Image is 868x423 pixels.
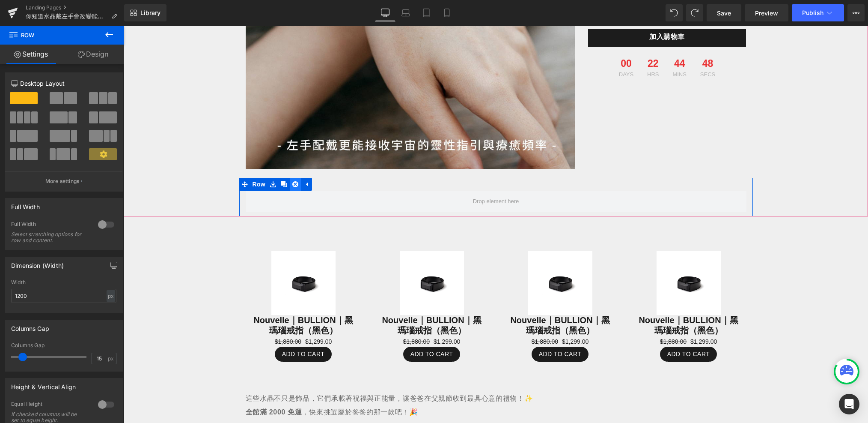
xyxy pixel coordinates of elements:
[108,356,115,361] span: px
[755,9,778,18] span: Preview
[5,171,122,191] button: More settings
[438,311,465,321] span: $1,299.00
[148,225,212,289] img: Nouvelle｜BULLION｜黑瑪瑙戒指（黑色）
[122,383,178,390] strong: 全館滿 2000 免運
[533,225,597,289] img: Nouvelle｜BULLION｜黑瑪瑙戒指（黑色）
[717,9,731,18] span: Save
[495,46,510,51] span: Days
[847,4,865,21] button: More
[11,221,89,230] div: Full Width
[526,7,561,15] span: 加入購物車
[536,321,594,336] button: Add To Cart
[181,311,208,321] span: $1,299.00
[126,289,233,310] a: Nouvelle｜BULLION｜黑瑪瑙戒指（黑色）
[177,152,188,165] a: Expand / Collapse
[26,4,124,11] a: Landing Pages
[11,378,76,390] div: Height & Vertical Align
[279,312,306,319] span: $1,880.00
[544,325,586,332] span: Add To Cart
[279,321,337,336] button: Add To Cart
[151,312,178,319] span: $1,880.00
[144,152,155,165] a: Save row
[166,152,177,165] a: Remove Row
[155,152,166,165] a: Clone Row
[383,289,490,310] a: Nouvelle｜BULLION｜黑瑪瑙戒指（黑色）
[511,289,618,310] a: Nouvelle｜BULLION｜黑瑪瑙戒指（黑色）
[11,198,40,210] div: Full Width
[151,321,208,336] button: Add To Cart
[122,366,623,380] p: 這些水晶不只是飾品，它們承載著祝福與正能量，讓爸爸在父親節收到最具心意的禮物！✨
[408,321,465,336] button: Add To Cart
[464,3,623,21] button: 加入購物車
[416,4,437,21] a: Tablet
[577,33,592,46] span: 48
[107,290,115,302] div: px
[26,13,108,20] span: 你知道水晶戴左手會改變能量流向嗎？
[375,4,395,21] a: Desktop
[792,4,844,21] button: Publish
[523,33,535,46] span: 22
[404,225,469,289] img: Nouvelle｜BULLION｜黑瑪瑙戒指（黑色）
[802,9,823,16] span: Publish
[437,4,457,21] a: Mobile
[536,312,563,319] span: $1,880.00
[62,45,124,64] a: Design
[11,342,116,348] div: Columns Gap
[276,225,340,289] img: Nouvelle｜BULLION｜黑瑪瑙戒指（黑色）
[495,33,510,46] span: 00
[127,152,144,165] span: Row
[11,289,116,303] input: auto
[686,4,703,21] button: Redo
[408,312,434,319] span: $1,880.00
[9,26,94,45] span: Row
[666,4,683,21] button: Undo
[11,401,89,410] div: Equal Height
[45,177,80,185] p: More settings
[745,4,788,21] a: Preview
[549,46,563,51] span: Mins
[11,320,49,332] div: Columns Gap
[11,257,64,269] div: Dimension (Width)
[11,279,116,285] div: Width
[577,46,592,51] span: Secs
[839,394,859,414] div: Open Intercom Messenger
[567,311,593,321] span: $1,299.00
[124,4,166,21] a: New Library
[395,4,416,21] a: Laptop
[122,380,623,393] p: ，快來挑選屬於爸爸的那一款吧！🎉
[11,79,116,88] p: Desktop Layout
[11,231,88,243] div: Select stretching options for row and content.
[549,33,563,46] span: 44
[415,325,458,332] span: Add To Cart
[310,311,336,321] span: $1,299.00
[158,325,201,332] span: Add To Cart
[523,46,535,51] span: Hrs
[255,289,362,310] a: Nouvelle｜BULLION｜黑瑪瑙戒指（黑色）
[140,9,161,17] span: Library
[287,325,330,332] span: Add To Cart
